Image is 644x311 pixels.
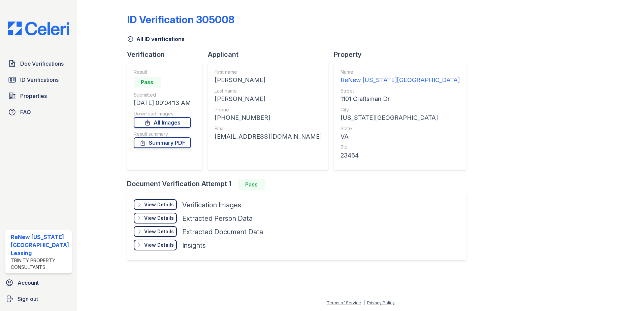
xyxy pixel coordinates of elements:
div: Verification [127,50,208,59]
span: ID Verifications [20,76,59,84]
div: [PERSON_NAME] [215,94,322,104]
div: Street [341,88,460,94]
div: Extracted Document Data [182,227,263,237]
iframe: chat widget [616,284,637,304]
a: Properties [5,89,72,103]
a: All ID verifications [127,35,185,43]
div: State [341,125,460,132]
div: [PHONE_NUMBER] [215,113,322,123]
a: Doc Verifications [5,57,72,70]
div: Last name [215,88,322,94]
div: Email [215,125,322,132]
a: Privacy Policy [367,300,395,305]
a: Terms of Service [327,300,361,305]
div: | [363,300,365,305]
div: Name [341,69,460,75]
div: View Details [144,215,174,221]
span: Sign out [18,295,38,303]
a: Account [3,276,74,289]
div: View Details [144,228,174,235]
div: Zip [341,144,460,151]
div: Applicant [208,50,334,59]
a: Sign out [3,292,74,306]
div: Insights [182,241,206,250]
div: Result summary [134,131,191,137]
div: 1101 Craftsman Dr. [341,94,460,104]
div: Verification Images [182,200,241,210]
div: Download Images [134,110,191,117]
div: Document Verification Attempt 1 [127,179,472,190]
span: Properties [20,92,47,100]
div: [DATE] 09:04:13 AM [134,98,191,108]
div: First name [215,69,322,75]
div: ReNew [US_STATE][GEOGRAPHIC_DATA] [341,75,460,85]
span: FAQ [20,108,31,116]
div: Extracted Person Data [182,214,253,223]
a: Summary PDF [134,137,191,148]
div: 23464 [341,151,460,160]
div: Phone [215,106,322,113]
div: View Details [144,242,174,248]
img: CE_Logo_Blue-a8612792a0a2168367f1c8372b55b34899dd931a85d93a1a3d3e32e68fde9ad4.png [3,22,74,35]
div: [PERSON_NAME] [215,75,322,85]
div: VA [341,132,460,141]
a: Name ReNew [US_STATE][GEOGRAPHIC_DATA] [341,69,460,85]
div: Property [334,50,472,59]
div: Result [134,69,191,75]
a: FAQ [5,105,72,119]
div: ReNew [US_STATE][GEOGRAPHIC_DATA] Leasing [11,233,69,257]
a: ID Verifications [5,73,72,87]
div: Pass [238,179,265,190]
div: City [341,106,460,113]
div: [EMAIL_ADDRESS][DOMAIN_NAME] [215,132,322,141]
div: Trinity Property Consultants [11,257,69,271]
span: Doc Verifications [20,60,64,68]
div: Pass [134,77,161,88]
a: All Images [134,117,191,128]
div: ID Verification 305008 [127,13,234,26]
div: Submitted [134,92,191,98]
div: [US_STATE][GEOGRAPHIC_DATA] [341,113,460,123]
div: View Details [144,201,174,208]
span: Account [18,279,39,287]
